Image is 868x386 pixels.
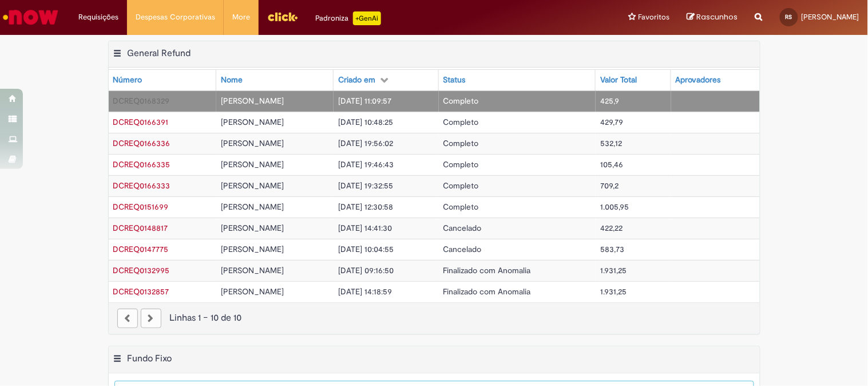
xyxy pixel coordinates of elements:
[113,74,142,86] div: Número
[113,96,170,106] span: DCREQ0168329
[600,74,637,86] div: Valor Total
[113,265,170,275] a: Abrir Registro: DCREQ0132995
[221,244,284,254] span: [PERSON_NAME]
[113,159,171,170] a: Abrir Registro: DCREQ0166335
[338,159,394,170] span: [DATE] 19:46:43
[315,11,381,25] div: Padroniza
[338,180,393,191] span: [DATE] 19:32:55
[113,202,169,212] span: DCREQ0151699
[600,286,627,297] span: 1.931,25
[113,48,122,62] button: General Refund Menu de contexto
[221,159,284,170] span: [PERSON_NAME]
[113,96,170,106] a: Abrir Registro: DCREQ0168329
[113,223,168,233] span: DCREQ0148817
[113,223,168,233] a: Abrir Registro: DCREQ0148817
[113,286,169,297] span: DCREQ0132857
[1,6,60,29] img: ServiceNow
[786,13,792,21] span: RS
[113,202,169,212] a: Abrir Registro: DCREQ0151699
[113,265,170,275] span: DCREQ0132995
[443,74,466,86] div: Status
[221,265,284,275] span: [PERSON_NAME]
[443,286,531,297] span: Finalizado com Anomalia
[113,286,169,297] a: Abrir Registro: DCREQ0132857
[443,138,479,148] span: Completo
[600,265,627,275] span: 1.931,25
[117,312,751,325] div: Linhas 1 − 10 de 10
[113,138,171,148] span: DCREQ0166336
[113,180,171,191] span: DCREQ0166333
[443,223,482,233] span: Cancelado
[600,180,619,191] span: 709,2
[600,202,629,212] span: 1.005,95
[221,223,284,233] span: [PERSON_NAME]
[113,180,171,191] a: Abrir Registro: DCREQ0166333
[128,48,191,59] h2: General Refund
[338,244,394,254] span: [DATE] 10:04:55
[600,138,622,148] span: 532,12
[697,11,738,22] span: Rascunhos
[113,244,169,254] span: DCREQ0147775
[338,265,394,275] span: [DATE] 09:16:50
[221,117,284,127] span: [PERSON_NAME]
[443,244,482,254] span: Cancelado
[113,117,169,127] a: Abrir Registro: DCREQ0166391
[443,265,531,275] span: Finalizado com Anomalia
[232,11,250,23] span: More
[221,96,284,106] span: [PERSON_NAME]
[221,180,284,191] span: [PERSON_NAME]
[113,244,169,254] a: Abrir Registro: DCREQ0147775
[687,12,738,23] a: Rascunhos
[113,159,171,170] span: DCREQ0166335
[600,96,619,106] span: 425,9
[113,138,171,148] a: Abrir Registro: DCREQ0166336
[338,138,393,148] span: [DATE] 19:56:02
[221,202,284,212] span: [PERSON_NAME]
[338,117,393,127] span: [DATE] 10:48:25
[600,159,623,170] span: 105,46
[338,286,392,297] span: [DATE] 14:18:59
[338,96,391,106] span: [DATE] 11:09:57
[443,96,479,106] span: Completo
[338,202,393,212] span: [DATE] 12:30:58
[443,202,479,212] span: Completo
[676,74,721,86] div: Aprovadores
[113,117,169,127] span: DCREQ0166391
[338,74,375,86] div: Criado em
[639,11,670,23] span: Favoritos
[221,138,284,148] span: [PERSON_NAME]
[338,223,392,233] span: [DATE] 14:41:30
[113,353,122,368] button: Fundo Fixo Menu de contexto
[221,286,284,297] span: [PERSON_NAME]
[443,180,479,191] span: Completo
[600,117,623,127] span: 429,79
[353,11,381,25] p: +GenAi
[802,12,859,22] span: [PERSON_NAME]
[128,353,172,364] h2: Fundo Fixo
[600,223,623,233] span: 422,22
[221,74,243,86] div: Nome
[443,117,479,127] span: Completo
[109,302,760,334] nav: paginação
[267,8,298,25] img: click_logo_yellow_360x200.png
[443,159,479,170] span: Completo
[600,244,624,254] span: 583,73
[78,11,118,23] span: Requisições
[136,11,215,23] span: Despesas Corporativas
